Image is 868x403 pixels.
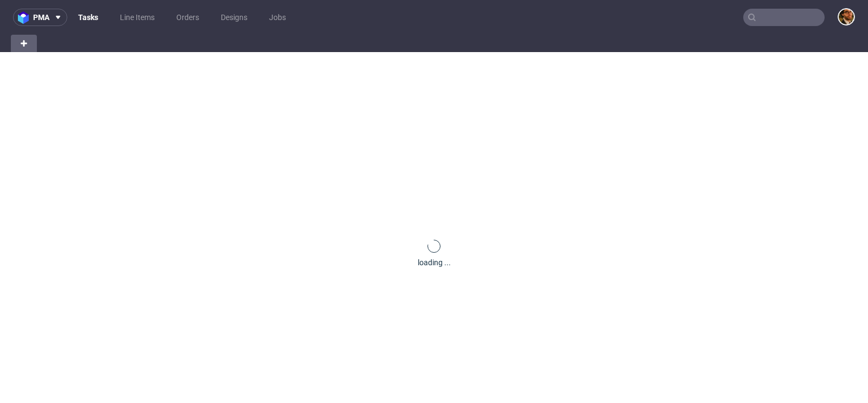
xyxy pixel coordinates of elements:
div: loading ... [418,257,451,268]
button: pma [13,9,67,26]
a: Jobs [263,9,292,26]
a: Orders [170,9,206,26]
a: Line Items [113,9,161,26]
a: Designs [214,9,254,26]
img: logo [18,11,33,24]
img: Matteo Corsico [839,9,854,24]
a: Tasks [72,9,105,26]
span: pma [33,14,49,21]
